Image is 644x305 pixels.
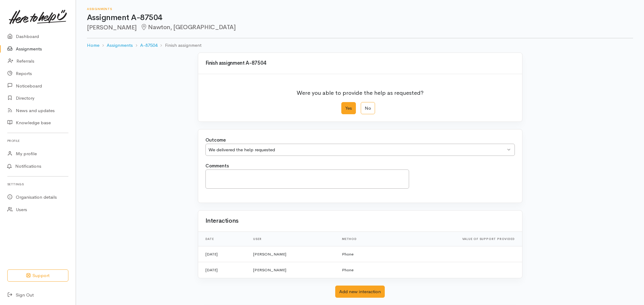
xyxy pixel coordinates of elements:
td: Phone [337,262,388,278]
a: A-87504 [140,42,157,49]
td: Phone [337,246,388,262]
label: No [361,102,375,115]
h6: Settings [7,180,68,188]
button: Add new interaction [335,286,385,298]
th: User [248,232,337,246]
div: We delivered the help requested [208,146,506,153]
th: Date [198,232,249,246]
p: Were you able to provide the help as requested? [297,85,424,97]
h2: Interactions [205,218,239,224]
td: [PERSON_NAME] [248,262,337,278]
th: Method [337,232,388,246]
td: [DATE] [198,246,249,262]
a: Home [87,42,99,49]
a: Assignments [107,42,133,49]
nav: breadcrumb [87,38,633,53]
th: Value of support provided [388,232,522,246]
td: [DATE] [198,262,249,278]
h6: Profile [7,137,68,145]
label: Comments [205,163,229,170]
button: Support [7,269,68,282]
h3: Finish assignment A-87504 [205,60,515,66]
label: Yes [341,102,356,115]
span: Nawton, [GEOGRAPHIC_DATA] [140,23,236,31]
label: Outcome [205,137,226,144]
td: [PERSON_NAME] [248,246,337,262]
h1: Assignment A-87504 [87,13,633,22]
li: Finish assignment [157,42,201,49]
h6: Assignments [87,7,633,11]
h2: [PERSON_NAME] [87,24,633,31]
